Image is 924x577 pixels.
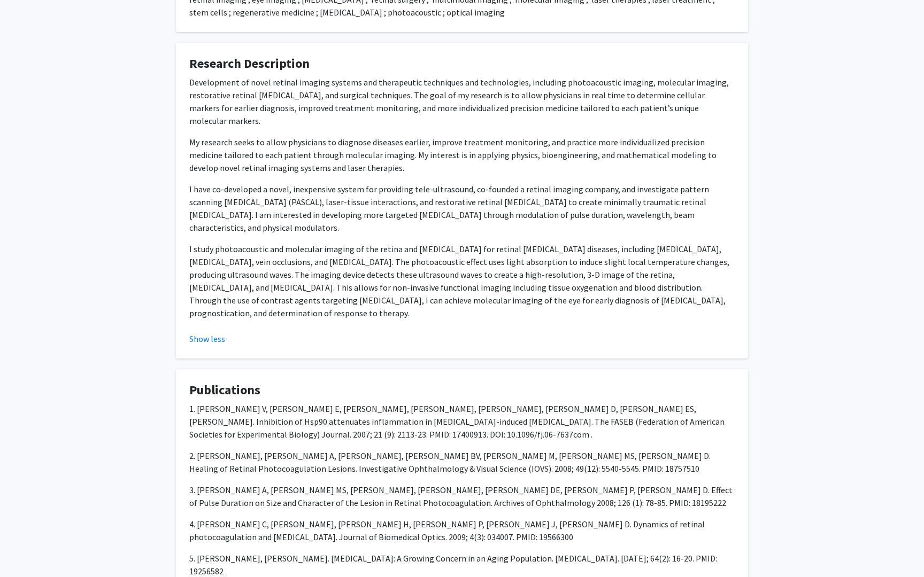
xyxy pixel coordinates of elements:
p: 4. [PERSON_NAME] C, [PERSON_NAME], [PERSON_NAME] H, [PERSON_NAME] P, [PERSON_NAME] J, [PERSON_NAM... [189,518,735,543]
iframe: Chat [8,529,45,569]
p: Development of novel retinal imaging systems and therapeutic techniques and technologies, includi... [189,76,735,127]
p: My research seeks to allow physicians to diagnose diseases earlier, improve treatment monitoring,... [189,136,735,174]
p: I study photoacoustic and molecular imaging of the retina and [MEDICAL_DATA] for retinal [MEDICAL... [189,243,735,319]
p: 1. [PERSON_NAME] V, [PERSON_NAME] E, [PERSON_NAME], [PERSON_NAME], [PERSON_NAME], [PERSON_NAME] D... [189,402,735,441]
p: I have co-developed a novel, inexpensive system for providing tele-ultrasound, co-founded a retin... [189,183,735,234]
button: Show less [189,332,225,345]
h4: Research Description [189,56,735,72]
h4: Publications [189,383,735,398]
p: 2. [PERSON_NAME], [PERSON_NAME] A, [PERSON_NAME], [PERSON_NAME] BV, [PERSON_NAME] M, [PERSON_NAME... [189,449,735,475]
p: 3. [PERSON_NAME] A, [PERSON_NAME] MS, [PERSON_NAME], [PERSON_NAME], [PERSON_NAME] DE, [PERSON_NAM... [189,484,735,509]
